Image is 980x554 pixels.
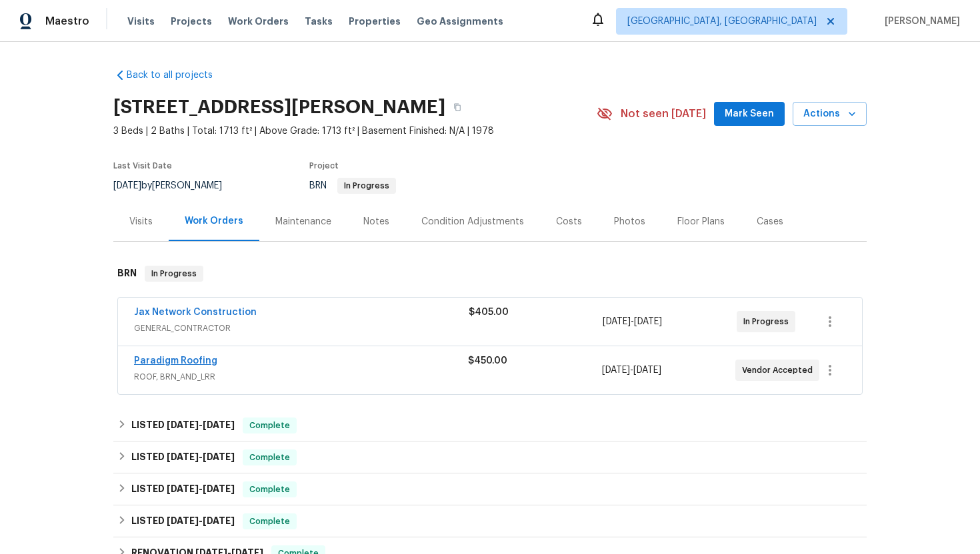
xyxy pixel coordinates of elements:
span: Complete [244,483,295,496]
span: In Progress [146,267,202,280]
h6: LISTED [131,513,235,529]
span: [GEOGRAPHIC_DATA], [GEOGRAPHIC_DATA] [627,15,817,28]
span: Tasks [305,17,333,26]
span: 3 Beds | 2 Baths | Total: 1713 ft² | Above Grade: 1713 ft² | Basement Finished: N/A | 1978 [113,125,597,138]
span: - [602,364,661,377]
span: [DATE] [203,484,235,493]
span: [DATE] [203,516,235,525]
span: Maestro [45,15,89,28]
span: BRN [309,181,396,190]
div: Condition Adjustments [421,215,524,228]
span: Properties [349,15,401,28]
span: [DATE] [633,366,661,375]
span: - [167,420,235,429]
span: [DATE] [167,420,199,429]
span: [DATE] [167,516,199,525]
div: LISTED [DATE]-[DATE]Complete [113,441,867,473]
span: Complete [244,515,295,528]
div: LISTED [DATE]-[DATE]Complete [113,505,867,537]
span: [PERSON_NAME] [879,15,960,28]
div: Costs [556,215,582,228]
span: ROOF, BRN_AND_LRR [134,370,468,384]
h6: LISTED [131,417,235,433]
span: Actions [803,106,856,123]
span: Visits [127,15,155,28]
span: $450.00 [468,356,507,366]
span: Geo Assignments [417,15,503,28]
h6: LISTED [131,449,235,465]
button: Mark Seen [714,102,785,127]
span: [DATE] [203,452,235,461]
a: Paradigm Roofing [134,356,217,366]
span: Vendor Accepted [742,364,818,377]
span: In Progress [339,182,395,190]
span: [DATE] [603,317,631,326]
h6: LISTED [131,481,235,497]
span: [DATE] [167,484,199,493]
span: - [167,516,235,525]
span: Complete [244,419,295,432]
div: Floor Plans [677,215,725,228]
h6: BRN [117,266,137,282]
span: Not seen [DATE] [621,107,706,121]
span: Work Orders [228,15,289,28]
span: [DATE] [167,452,199,461]
a: Jax Network Construction [134,308,257,317]
div: Photos [614,215,645,228]
div: LISTED [DATE]-[DATE]Complete [113,410,867,441]
button: Copy Address [445,95,469,119]
span: - [167,452,235,461]
div: Notes [363,215,389,228]
span: - [603,315,662,328]
div: Cases [757,215,783,228]
span: Mark Seen [725,106,774,123]
span: [DATE] [113,181,141,190]
div: BRN In Progress [113,252,867,295]
span: Last Visit Date [113,162,172,170]
button: Actions [793,102,867,127]
div: Visits [129,215,153,228]
span: Projects [171,15,212,28]
span: Complete [244,451,295,464]
div: by [PERSON_NAME] [113,178,238,194]
span: GENERAL_CONTRACTOR [134,322,469,335]
span: - [167,484,235,493]
div: Maintenance [275,215,331,228]
span: [DATE] [203,420,235,429]
h2: [STREET_ADDRESS][PERSON_NAME] [113,101,445,114]
a: Back to all projects [113,69,241,82]
span: In Progress [743,315,794,328]
span: [DATE] [602,366,630,375]
span: $405.00 [469,308,509,317]
span: [DATE] [634,317,662,326]
span: Project [309,162,339,170]
div: Work Orders [185,214,243,228]
div: LISTED [DATE]-[DATE]Complete [113,473,867,505]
